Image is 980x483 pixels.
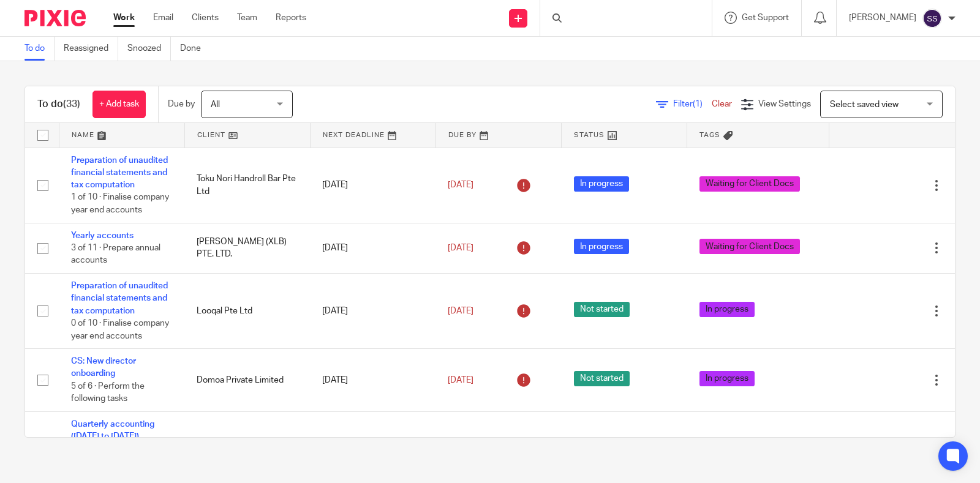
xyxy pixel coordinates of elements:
span: Filter [673,100,712,108]
span: (1) [693,100,703,108]
a: Preparation of unaudited financial statements and tax computation [71,282,168,315]
a: Preparation of unaudited financial statements and tax computation [71,156,168,190]
a: Clients [192,12,219,24]
td: [DATE] [310,349,435,412]
td: Toku Nori Handroll Bar Pte Ltd [184,148,310,223]
p: [PERSON_NAME] [849,12,916,24]
span: Select saved view [830,100,899,109]
span: In progress [574,239,629,254]
span: (33) [63,99,80,109]
span: 0 of 10 · Finalise company year end accounts [71,319,169,340]
a: Clear [712,100,732,108]
img: svg%3E [922,9,942,28]
span: Waiting for Client Docs [699,239,800,254]
h1: To do [37,98,80,111]
td: Domoa Private Limited [184,349,310,412]
a: CS: New director onboarding [71,357,136,378]
a: + Add task [92,91,146,118]
span: In progress [699,371,755,386]
span: In progress [699,302,755,317]
span: [DATE] [448,307,473,315]
td: [DATE] [310,148,435,223]
a: Done [180,37,210,61]
span: Waiting for Client Docs [699,176,800,192]
img: Pixie [24,10,86,26]
span: All [211,100,220,109]
span: [DATE] [448,244,473,252]
span: Not started [574,371,630,386]
span: 5 of 6 · Perform the following tasks [71,382,145,403]
a: Reports [276,12,306,24]
a: To do [24,37,55,61]
a: Yearly accounts [71,231,134,240]
td: Looqal Pte Ltd [184,274,310,349]
span: Get Support [742,13,789,22]
span: In progress [574,176,629,192]
td: [DATE] [310,274,435,349]
a: Reassigned [64,37,118,61]
a: Work [113,12,135,24]
span: 1 of 10 · Finalise company year end accounts [71,193,169,215]
a: Quarterly accounting ([DATE] to [DATE]) [71,420,154,441]
span: Tags [699,132,720,138]
a: Snoozed [127,37,171,61]
p: Due by [168,98,195,110]
span: 3 of 11 · Prepare annual accounts [71,244,160,265]
span: Not started [574,302,630,317]
a: Email [153,12,173,24]
span: View Settings [758,100,811,108]
td: [DATE] [310,223,435,273]
a: Team [237,12,257,24]
td: [PERSON_NAME] (XLB) PTE. LTD. [184,223,310,273]
span: [DATE] [448,181,473,189]
span: [DATE] [448,376,473,384]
